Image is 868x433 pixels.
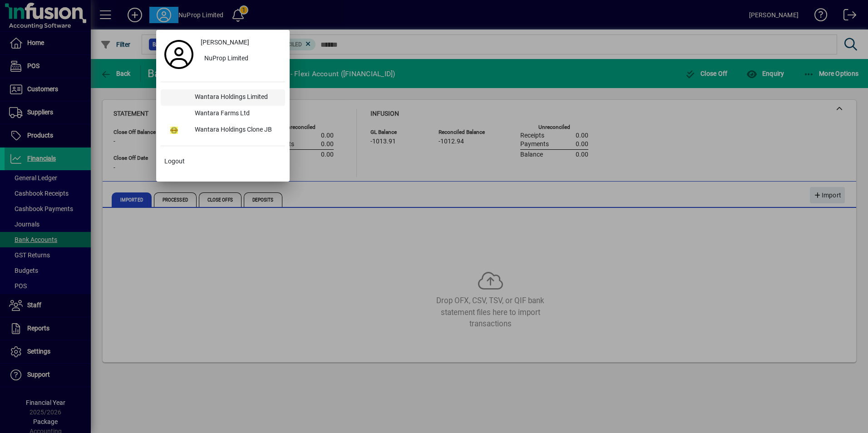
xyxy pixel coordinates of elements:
button: Wantara Holdings Clone JB [161,122,285,138]
div: Wantara Farms Ltd [187,106,285,122]
div: Wantara Holdings Clone JB [187,122,285,138]
span: Logout [164,157,185,166]
a: [PERSON_NAME] [197,34,285,51]
button: Logout [161,153,285,170]
a: Profile [161,46,197,63]
button: NuProp Limited [197,51,285,67]
button: Wantara Holdings Limited [161,89,285,106]
span: [PERSON_NAME] [201,38,249,47]
div: Wantara Holdings Limited [187,89,285,106]
button: Wantara Farms Ltd [161,106,285,122]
